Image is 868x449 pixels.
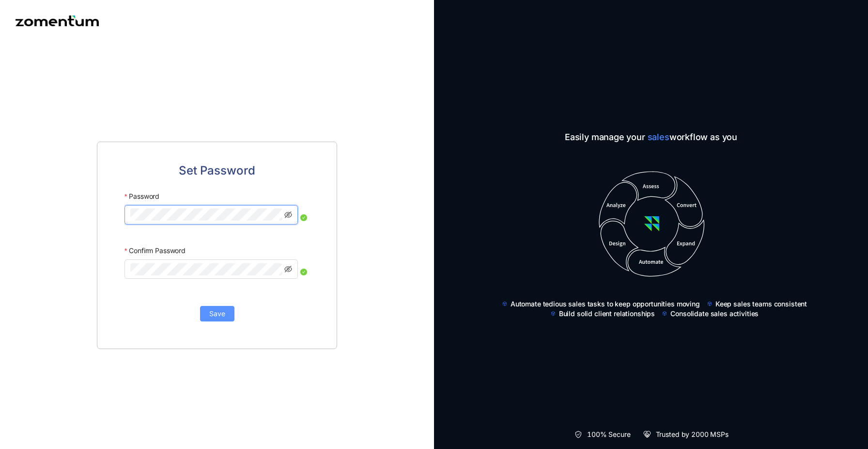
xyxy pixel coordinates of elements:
label: Confirm Password [124,242,186,259]
span: sales [648,132,669,142]
span: Keep sales teams consistent [715,299,807,309]
span: Consolidate sales activities [670,309,759,319]
span: 100% Secure [587,430,630,439]
span: eye-invisible [284,265,292,273]
span: Build solid client relationships [559,309,655,319]
label: Password [124,188,159,205]
span: eye-invisible [284,211,292,219]
button: Save [200,306,234,321]
span: Save [209,308,225,319]
span: Trusted by 2000 MSPs [656,430,728,439]
input: Password [130,208,282,221]
span: Set Password [179,161,255,180]
img: Zomentum logo [15,16,99,26]
span: Automate tedious sales tasks to keep opportunities moving [511,299,700,309]
span: Easily manage your workflow as you [494,130,808,144]
input: Confirm Password [130,263,282,275]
